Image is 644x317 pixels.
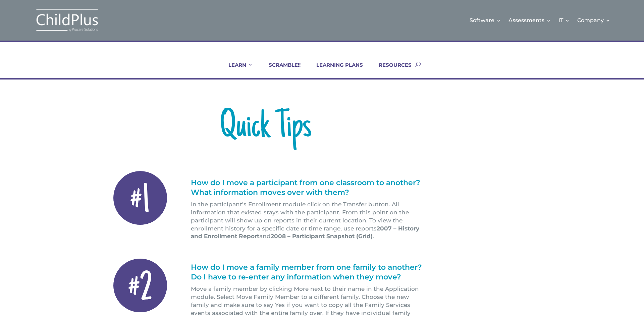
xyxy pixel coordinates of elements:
div: #2 [113,259,167,312]
a: Company [577,7,610,34]
a: Assessments [508,7,551,34]
a: Software [470,7,501,34]
a: SCRAMBLE!! [260,62,301,78]
strong: 2007 – History and Enrollment Report [191,225,419,240]
h1: Quick Tips [107,108,423,152]
a: IT [558,7,570,34]
h1: How do I move a family member from one family to another? Do I have to re-enter any information w... [191,263,424,285]
div: #1 [113,171,167,225]
strong: 2008 – Participant Snapshot (Grid) [271,233,373,240]
h1: How do I move a participant from one classroom to another? What information moves over with them? [191,178,424,201]
a: RESOURCES [370,62,412,78]
p: In the participant’s Enrollment module click on the Transfer button. All information that existed... [191,201,424,241]
a: LEARN [220,62,253,78]
a: LEARNING PLANS [308,62,363,78]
